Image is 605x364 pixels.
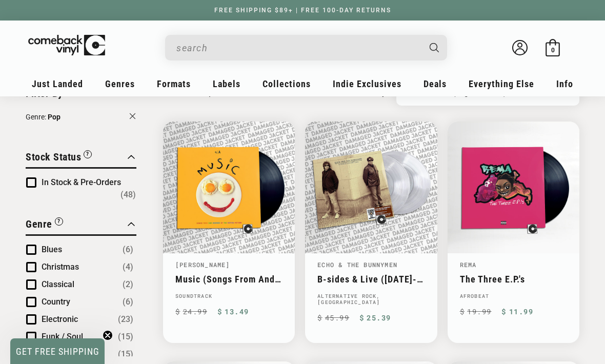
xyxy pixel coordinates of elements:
[42,279,74,289] span: Classical
[123,244,133,256] span: Number of products: (6)
[175,274,283,285] a: Music (Songs From And Inspired By The Motion Picture)
[460,260,477,269] a: Rema
[123,296,133,308] span: Number of products: (6)
[118,313,133,326] span: Number of products: (23)
[469,78,534,89] span: Everything Else
[118,348,133,360] span: Number of products: (15)
[10,338,105,364] div: GET FREE SHIPPINGClose teaser
[421,35,449,60] button: Search
[26,149,92,167] button: Filter by Stock Status
[26,113,46,121] span: Genre:
[42,297,70,307] span: Country
[120,189,136,201] span: Number of products: (48)
[118,331,133,343] span: Number of products: (15)
[42,245,62,254] span: Blues
[26,151,81,163] span: Stock Status
[26,87,63,99] span: Filter By
[26,216,63,234] button: Filter by Genre
[123,261,133,273] span: Number of products: (4)
[123,278,133,291] span: Number of products: (2)
[317,260,397,269] a: Echo & The Bunnymen
[423,78,447,89] span: Deals
[176,37,419,58] input: When autocomplete results are available use up and down arrows to review and enter to select
[263,78,311,89] span: Collections
[460,274,567,285] a: The Three E.P.'s
[317,274,425,285] a: B-sides & Live ([DATE]-[DATE])
[42,262,79,272] span: Christmas
[204,7,401,14] a: FREE SHIPPING $89+ | FREE 100-DAY RETURNS
[42,332,83,341] span: Funk / Soul
[16,346,99,357] span: GET FREE SHIPPING
[26,111,136,125] button: Clear filter by Genre Pop
[32,78,83,89] span: Just Landed
[556,78,573,89] span: Info
[26,218,52,230] span: Genre
[42,314,78,324] span: Electronic
[105,78,135,89] span: Genres
[103,330,113,340] button: Close teaser
[42,177,121,187] span: In Stock & Pre-Orders
[157,78,191,89] span: Formats
[48,113,60,121] span: Pop
[175,260,230,269] a: [PERSON_NAME]
[551,46,555,54] span: 0
[213,78,240,89] span: Labels
[333,78,401,89] span: Indie Exclusives
[165,35,447,60] div: Search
